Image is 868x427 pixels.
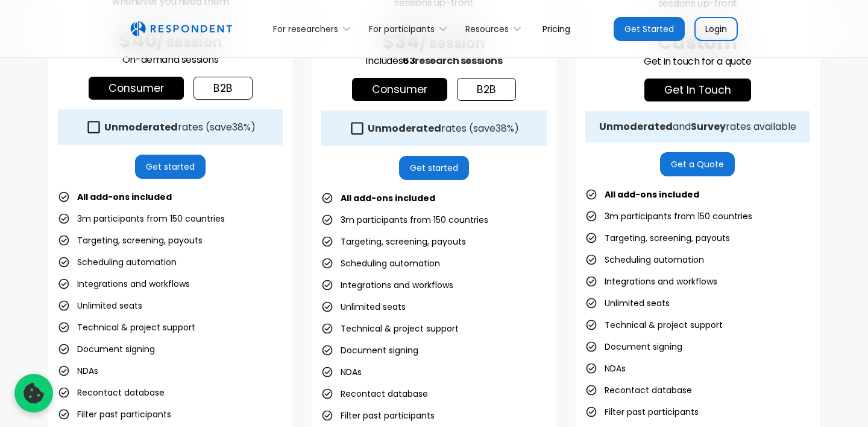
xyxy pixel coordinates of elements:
[58,275,190,292] li: Integrations and workflows
[321,364,362,380] li: NDAs
[660,152,735,176] a: Get a Quote
[691,120,726,133] strong: Survey
[58,210,225,227] li: 3m participants from 150 countries
[352,78,447,101] a: Consumer
[457,78,516,101] a: b2b
[321,407,435,424] li: Filter past participants
[403,54,415,68] span: 63
[368,123,519,135] div: rates (save )
[321,342,418,359] li: Document signing
[585,295,670,312] li: Unlimited seats
[58,297,142,314] li: Unlimited seats
[599,121,796,133] div: and rates available
[585,360,626,377] li: NDAs
[321,277,453,294] li: Integrations and workflows
[58,341,155,358] li: Document signing
[104,121,256,133] div: rates (save )
[533,14,580,43] a: Pricing
[585,316,723,333] li: Technical & project support
[58,319,195,336] li: Technical & project support
[585,403,699,420] li: Filter past participants
[89,77,184,100] a: Consumer
[341,192,435,204] strong: All add-ons included
[585,273,717,290] li: Integrations and workflows
[321,54,546,68] p: Includes
[585,338,682,355] li: Document signing
[614,17,685,41] a: Get Started
[605,188,699,201] strong: All add-ons included
[104,120,178,134] strong: Unmoderated
[585,230,730,246] li: Targeting, screening, payouts
[694,17,738,41] a: Login
[459,14,533,43] div: Resources
[321,211,488,228] li: 3m participants from 150 countries
[495,121,514,135] span: 38%
[369,23,435,35] div: For participants
[585,251,704,268] li: Scheduling automation
[232,120,251,134] span: 38%
[321,320,459,337] li: Technical & project support
[368,121,441,135] strong: Unmoderated
[585,382,692,399] li: Recontact database
[321,255,440,272] li: Scheduling automation
[77,191,172,203] strong: All add-ons included
[130,21,232,37] a: home
[321,298,406,315] li: Unlimited seats
[321,385,428,402] li: Recontact database
[58,384,165,401] li: Recontact database
[58,406,171,423] li: Filter past participants
[362,14,459,43] div: For participants
[585,208,752,225] li: 3m participants from 150 countries
[465,23,509,35] div: Resources
[58,362,98,379] li: NDAs
[135,155,206,179] a: Get started
[644,79,751,101] a: get in touch
[58,53,283,67] p: On-demand sessions
[130,21,232,37] img: Untitled UI logotext
[58,232,203,249] li: Targeting, screening, payouts
[321,233,466,250] li: Targeting, screening, payouts
[273,23,338,35] div: For researchers
[399,156,470,180] a: Get started
[58,254,177,271] li: Scheduling automation
[585,54,810,69] p: Get in touch for a quote
[266,14,362,43] div: For researchers
[193,77,253,100] a: b2b
[599,120,673,133] strong: Unmoderated
[415,54,502,68] span: research sessions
